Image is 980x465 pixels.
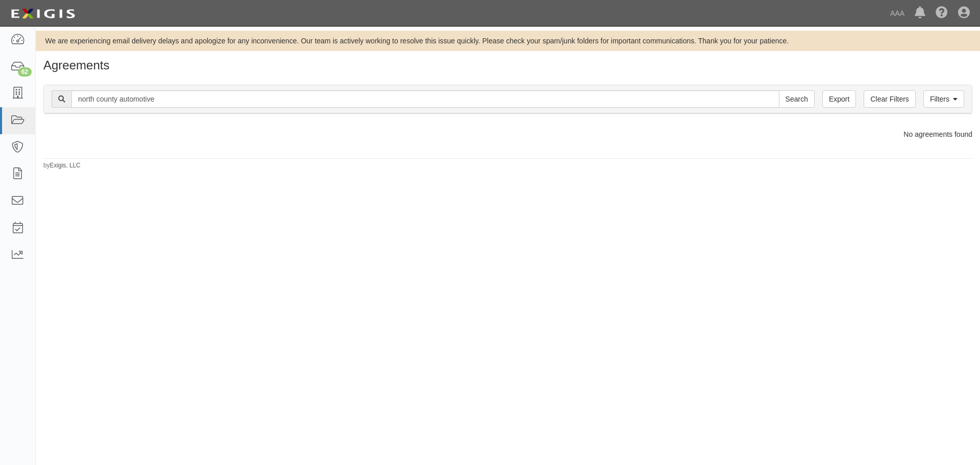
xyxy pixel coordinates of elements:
[864,90,915,108] a: Clear Filters
[8,5,78,23] img: logo-5460c22ac91f19d4615b14bd174203de0afe785f0fc80cf4dbbc73dc1793850b.png
[779,90,815,108] input: Search
[43,161,81,170] small: by
[923,90,964,108] a: Filters
[43,59,972,72] h1: Agreements
[885,3,910,23] a: AAA
[71,90,779,108] input: Search
[50,162,81,169] a: Exigis, LLC
[36,36,980,46] div: We are experiencing email delivery delays and apologize for any inconvenience. Our team is active...
[36,129,980,139] div: No agreements found
[18,67,32,77] div: 62
[822,90,856,108] a: Export
[936,7,948,19] i: Help Center - Complianz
